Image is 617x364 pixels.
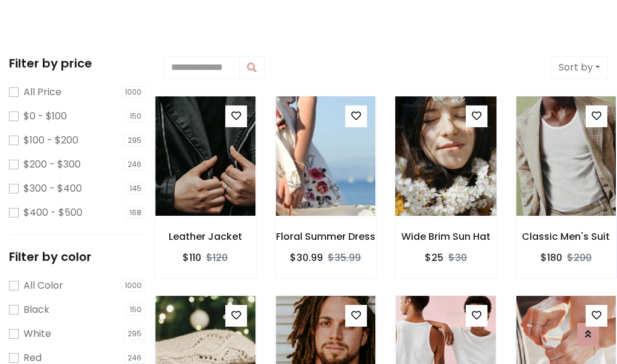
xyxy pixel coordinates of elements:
[124,328,145,340] span: 295
[121,280,145,292] span: 1000
[23,303,49,317] label: Black
[206,251,228,265] del: $120
[23,133,78,148] label: $100 - $200
[290,252,323,263] h6: $30.99
[516,231,617,242] h6: Classic Men's Suit
[23,181,82,196] label: $300 - $400
[23,109,67,124] label: $0 - $100
[328,251,361,265] del: $35.99
[126,110,145,122] span: 150
[9,249,145,264] h5: Filter by color
[23,85,61,99] label: All Price
[155,231,256,242] h6: Leather Jacket
[540,252,562,263] h6: $180
[448,251,467,265] del: $30
[567,251,592,265] del: $200
[124,352,145,364] span: 246
[183,252,201,263] h6: $110
[551,56,608,79] button: Sort by
[124,158,145,171] span: 246
[395,231,496,242] h6: Wide Brim Sun Hat
[121,86,145,98] span: 1000
[425,252,443,263] h6: $25
[23,278,63,293] label: All Color
[126,304,145,316] span: 150
[126,207,145,219] span: 168
[23,157,81,172] label: $200 - $300
[23,206,83,220] label: $400 - $500
[9,56,145,71] h5: Filter by price
[275,231,377,242] h6: Floral Summer Dress
[126,183,145,195] span: 145
[124,134,145,146] span: 295
[23,327,51,341] label: White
